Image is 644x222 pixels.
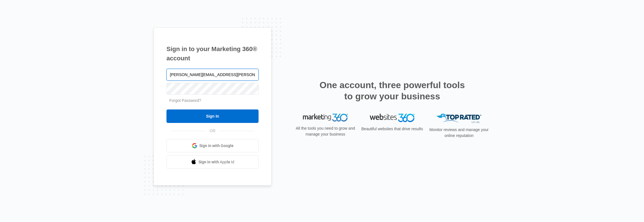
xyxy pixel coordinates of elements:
input: Email [166,69,259,81]
p: Beautiful websites that drive results [361,126,424,132]
a: Sign in with Apple Id [166,155,259,169]
p: All the tools you need to grow and manage your business [294,125,357,137]
span: OR [206,128,220,134]
p: Monitor reviews and manage your online reputation [428,127,490,139]
input: Sign In [166,109,259,123]
a: Sign in with Google [166,139,259,152]
span: Sign in with Apple Id [198,159,234,165]
h1: Sign in to your Marketing 360® account [166,44,259,63]
img: Websites 360 [370,114,415,122]
a: Forgot Password? [169,98,201,103]
img: Top Rated Local [437,114,481,123]
img: Marketing 360 [303,114,348,122]
h2: One account, three powerful tools to grow your business [318,79,467,102]
span: Sign in with Google [199,143,234,149]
